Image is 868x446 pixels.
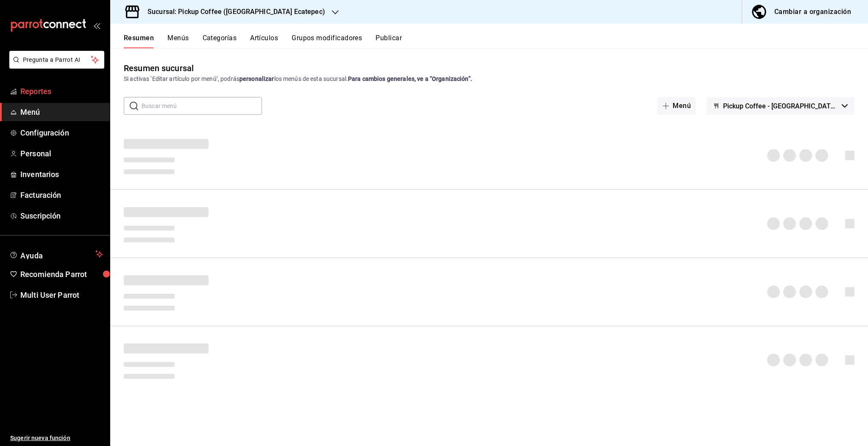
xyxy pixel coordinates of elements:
button: Pregunta a Parrot AI [9,51,104,69]
div: Si activas ‘Editar artículo por menú’, podrás los menús de esta sucursal. [124,75,854,83]
span: Ayuda [20,249,92,259]
div: navigation tabs [124,34,868,48]
h3: Sucursal: Pickup Coffee ([GEOGRAPHIC_DATA] Ecatepec) [141,7,325,17]
span: Menú [20,106,103,118]
span: Recomienda Parrot [20,269,103,280]
a: Pregunta a Parrot AI [6,61,104,70]
button: Artículos [250,34,278,48]
span: Facturación [20,189,103,201]
span: Sugerir nueva función [10,434,103,443]
div: Cambiar a organización [774,6,851,18]
span: Inventarios [20,169,103,180]
div: Resumen sucursal [124,62,194,75]
span: Multi User Parrot [20,289,103,301]
button: Publicar [376,34,402,48]
span: Reportes [20,86,103,97]
input: Buscar menú [142,97,262,114]
strong: personalizar [239,75,274,82]
button: Resumen [124,34,154,48]
span: Pregunta a Parrot AI [23,55,91,64]
span: Configuración [20,127,103,139]
button: Grupos modificadores [292,34,362,48]
span: Suscripción [20,210,103,222]
span: Pickup Coffee - [GEOGRAPHIC_DATA] Ecatepec [723,102,838,110]
strong: Para cambios generales, ve a “Organización”. [348,75,472,82]
button: Pickup Coffee - [GEOGRAPHIC_DATA] Ecatepec [706,97,854,115]
button: open_drawer_menu [93,22,100,29]
button: Menú [657,97,696,115]
span: Personal [20,148,103,159]
button: Menús [167,34,189,48]
button: Categorías [203,34,237,48]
